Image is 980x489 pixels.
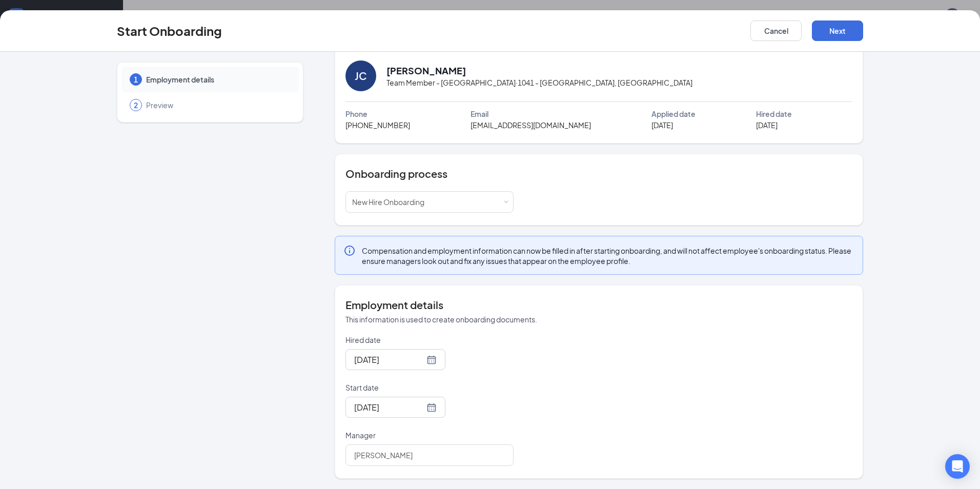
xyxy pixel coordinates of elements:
span: Compensation and employment information can now be filled in after starting onboarding, and will ... [362,246,854,266]
div: [object Object] [352,192,432,212]
span: Phone [345,108,367,119]
button: Cancel [750,21,802,41]
span: [PHONE_NUMBER] [345,119,410,131]
span: [DATE] [651,119,673,131]
span: Email [471,108,488,119]
span: [EMAIL_ADDRESS][DOMAIN_NAME] [471,119,591,131]
span: 2 [134,100,138,110]
input: Oct 15, 2025 [354,353,424,366]
p: Start date [345,382,514,393]
span: Hired date [756,108,792,119]
input: Oct 16, 2025 [354,401,424,414]
h2: [PERSON_NAME] [386,64,466,77]
h4: Onboarding process [345,167,852,181]
p: Manager [345,430,514,440]
span: Applied date [651,108,696,119]
button: Next [812,21,863,41]
span: Preview [146,100,289,110]
h3: Start Onboarding [117,22,222,39]
span: [DATE] [756,119,778,131]
svg: Info [343,244,356,257]
div: Open Intercom Messenger [945,454,970,479]
span: New Hire Onboarding [352,197,424,207]
p: Hired date [345,335,514,345]
p: This information is used to create onboarding documents. [345,314,852,324]
div: JC [355,69,367,83]
input: Manager name [345,444,514,466]
span: Team Member - [GEOGRAPHIC_DATA] · 1041 - [GEOGRAPHIC_DATA], [GEOGRAPHIC_DATA] [386,77,692,88]
span: Employment details [146,74,289,85]
h4: Employment details [345,298,852,312]
span: 1 [134,74,138,85]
